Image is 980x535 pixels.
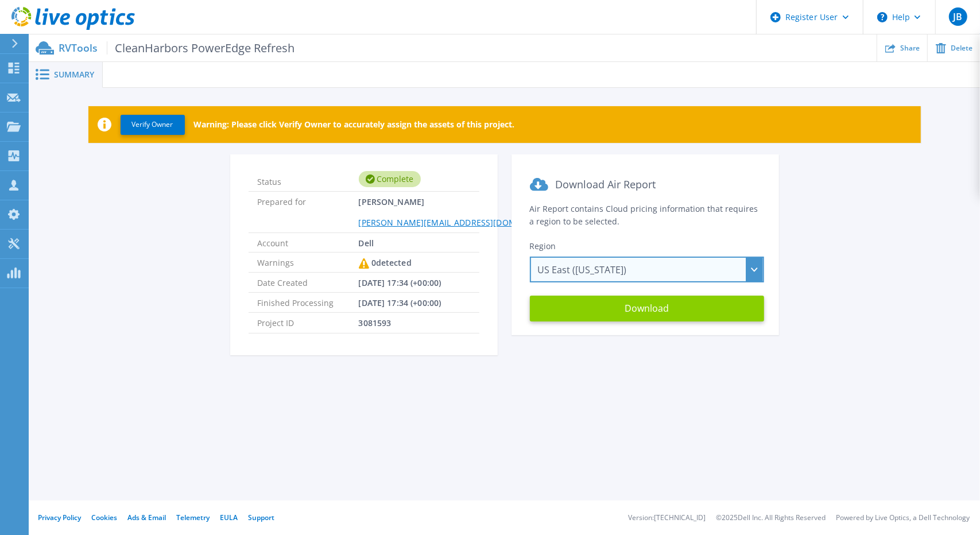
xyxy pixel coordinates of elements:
[258,273,359,292] span: Date Created
[951,45,973,52] span: Delete
[258,313,359,332] span: Project ID
[258,192,359,232] span: Prepared for
[258,253,359,272] span: Warnings
[359,233,374,252] span: Dell
[359,293,441,312] span: [DATE] 17:34 (+00:00)
[248,513,274,522] a: Support
[127,513,166,522] a: Ads & Email
[121,115,185,135] button: Verify Owner
[555,177,656,191] span: Download Air Report
[258,293,359,312] span: Finished Processing
[359,313,392,332] span: 3081593
[530,203,758,227] span: Air Report contains Cloud pricing information that requires a region to be selected.
[836,514,970,522] li: Powered by Live Optics, a Dell Technology
[220,513,238,522] a: EULA
[107,41,295,55] span: CleanHarbors PowerEdge Refresh
[54,71,94,79] span: Summary
[628,514,706,522] li: Version: [TECHNICAL_ID]
[530,257,764,282] div: US East ([US_STATE])
[194,120,515,129] p: Warning: Please click Verify Owner to accurately assign the assets of this project.
[359,171,421,187] div: Complete
[953,12,962,21] span: JB
[258,233,359,252] span: Account
[359,192,561,232] span: [PERSON_NAME]
[176,513,210,522] a: Telemetry
[359,217,561,228] a: [PERSON_NAME][EMAIL_ADDRESS][DOMAIN_NAME]
[530,296,764,321] button: Download
[258,172,359,187] span: Status
[59,41,295,55] p: RVTools
[38,513,81,522] a: Privacy Policy
[359,273,441,292] span: [DATE] 17:34 (+00:00)
[716,514,826,522] li: © 2025 Dell Inc. All Rights Reserved
[91,513,117,522] a: Cookies
[359,253,412,273] div: 0 detected
[900,45,920,52] span: Share
[530,241,556,251] span: Region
